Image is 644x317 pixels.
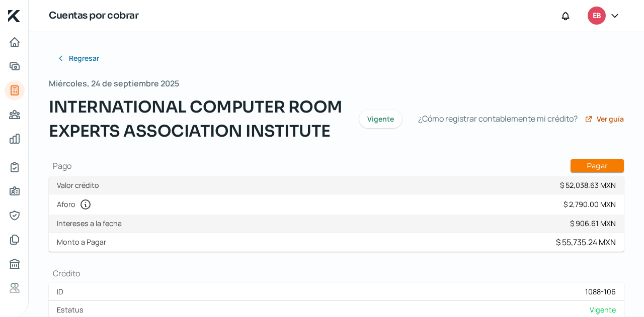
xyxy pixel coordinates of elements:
a: Referencias [5,278,25,298]
span: Vigente [590,305,616,314]
span: ¿Cómo registrar contablemente mi crédito? [418,112,578,126]
a: Adelantar facturas [5,56,25,76]
h1: Pago [49,159,624,172]
a: Representantes [5,205,25,226]
h1: Cuentas por cobrar [49,9,138,23]
div: $ 2,790.00 MXN [563,199,616,209]
div: $ 52,038.63 MXN [560,180,616,190]
a: Ver guía [585,115,624,123]
a: Mis finanzas [5,129,25,149]
a: Información general [5,181,25,201]
span: Miércoles, 24 de septiembre 2025 [49,76,179,91]
a: Tus créditos [5,80,25,100]
div: $ 906.61 MXN [570,219,616,228]
a: Inicio [5,32,25,52]
span: INTERNATIONAL COMPUTER ROOM EXPERTS ASSOCIATION INSTITUTE [49,95,347,143]
label: ID [57,287,67,296]
div: 1088-106 [585,287,616,296]
span: Ver guía [597,116,624,123]
label: Valor crédito [57,180,103,190]
a: Buró de crédito [5,254,25,274]
label: Estatus [57,305,88,314]
span: EB [593,10,601,22]
span: Vigente [367,116,394,123]
h1: Crédito [49,268,624,279]
a: Mi contrato [5,157,25,177]
label: Monto a Pagar [57,237,110,247]
div: $ 55,735.24 MXN [556,237,616,248]
button: Pagar [571,159,624,172]
a: Documentos [5,230,25,250]
label: Aforo [57,198,96,210]
button: Regresar [49,48,107,68]
label: Intereses a la fecha [57,219,126,228]
span: Regresar [69,55,99,62]
a: Pago a proveedores [5,104,25,125]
